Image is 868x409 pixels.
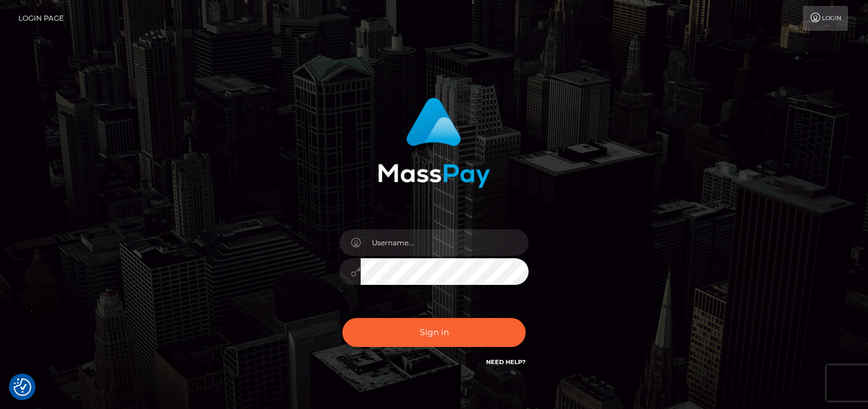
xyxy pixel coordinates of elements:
[14,378,31,396] button: Consent Preferences
[342,318,526,347] button: Sign in
[486,358,526,366] a: Need Help?
[378,98,490,188] img: MassPay Login
[14,378,31,396] img: Revisit consent button
[18,6,64,31] a: Login Page
[803,6,848,31] a: Login
[361,229,529,256] input: Username...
